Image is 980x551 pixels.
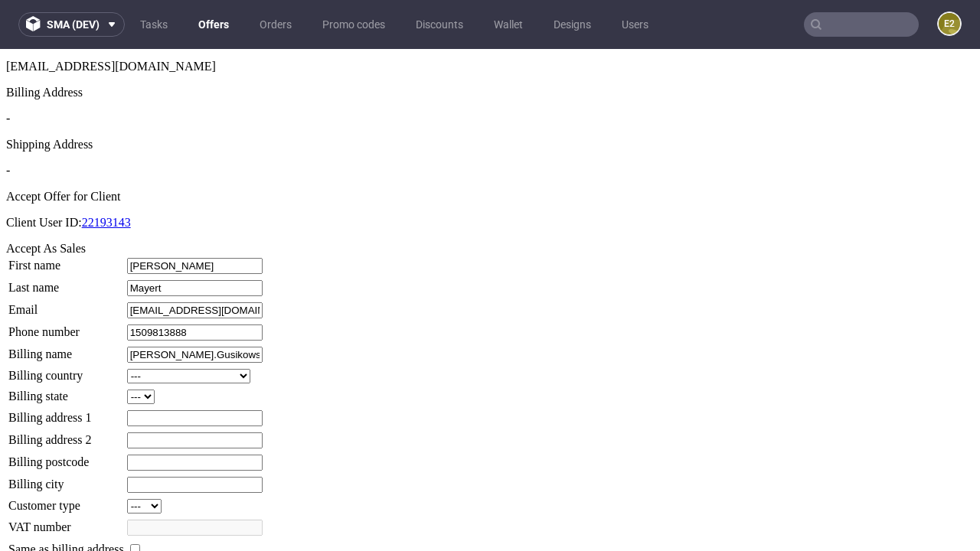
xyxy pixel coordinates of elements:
[8,427,125,445] td: Billing city
[6,141,974,155] div: Accept Offer for Client
[8,319,125,335] td: Billing country
[8,275,125,292] td: Phone number
[6,11,216,24] span: [EMAIL_ADDRESS][DOMAIN_NAME]
[6,63,10,76] span: -
[8,449,125,465] td: Customer type
[544,12,600,37] a: Designs
[8,230,125,248] td: Last name
[6,115,10,128] span: -
[8,208,125,226] td: First name
[407,12,472,37] a: Discounts
[6,37,974,51] div: Billing Address
[612,12,658,37] a: Users
[8,383,125,400] td: Billing address 2
[6,167,974,181] p: Client User ID:
[8,253,125,270] td: Email
[18,12,125,37] button: sma (dev)
[131,12,177,37] a: Tasks
[6,193,974,207] div: Accept As Sales
[250,12,301,37] a: Orders
[189,12,238,37] a: Offers
[313,12,394,37] a: Promo codes
[8,492,125,509] td: Same as billing address
[485,12,532,37] a: Wallet
[82,167,131,180] a: 22193143
[8,360,125,378] td: Billing address 1
[939,13,960,34] figcaption: e2
[47,19,100,30] span: sma (dev)
[6,89,974,103] div: Shipping Address
[8,340,125,356] td: Billing state
[8,405,125,422] td: Billing postcode
[8,297,125,315] td: Billing name
[8,470,125,487] td: VAT number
